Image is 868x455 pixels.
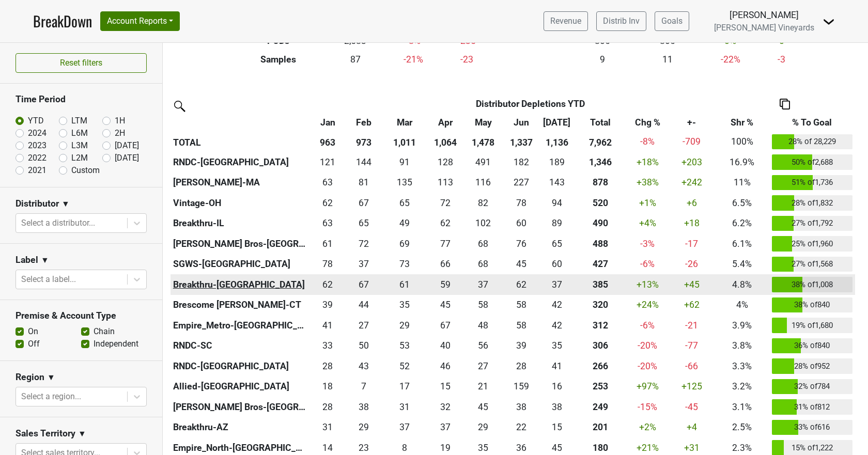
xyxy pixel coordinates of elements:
label: YTD [28,115,44,127]
div: 67 [348,196,379,210]
th: Breakthru-[GEOGRAPHIC_DATA] [171,274,310,295]
td: -23 [444,50,490,69]
td: 87 [328,50,383,69]
td: 67.75 [463,254,503,275]
div: 60 [506,216,537,230]
td: 4% [715,295,769,316]
td: 9 [570,50,635,69]
td: 69.38 [382,233,428,254]
td: +38 % [626,172,669,193]
div: 427 [577,257,624,271]
div: 65 [348,216,379,230]
td: 52.1 [382,356,428,376]
th: SGWS-[GEOGRAPHIC_DATA] [171,254,310,275]
div: 62 [312,278,343,291]
div: 35 [541,339,572,352]
td: 73.332 [382,254,428,275]
div: 135 [384,176,425,189]
th: &nbsp;: activate to sort column ascending [171,113,310,132]
div: 63 [312,176,343,189]
td: 29 [382,315,428,336]
td: 66 [427,254,463,275]
div: 56 [466,339,501,352]
th: 1,011 [382,132,428,152]
div: 44 [348,298,379,311]
td: 62.25 [427,213,463,234]
td: +18 % [626,152,669,172]
div: 78 [506,196,537,210]
a: BreakDown [33,10,92,32]
td: 63.41 [310,172,346,193]
div: 42 [541,298,572,311]
div: 306 [577,339,624,352]
td: +24 % [626,295,669,316]
label: On [28,325,38,338]
td: 44.834 [503,254,539,275]
a: Revenue [544,11,588,31]
td: 27 [346,315,381,336]
div: 102 [466,216,501,230]
label: Custom [71,164,100,177]
div: 182 [506,155,537,169]
div: 43 [348,359,379,373]
div: 62 [506,278,537,291]
td: +13 % [626,274,669,295]
div: 33 [312,339,343,352]
td: 57.583 [503,295,539,316]
div: 385 [577,278,624,291]
td: 72.39 [346,233,381,254]
td: 11 [635,50,700,69]
th: RNDC-SC [171,336,310,356]
a: Distrib Inv [596,11,646,31]
span: ▼ [47,371,55,384]
span: -8% [640,136,655,147]
div: 121 [312,155,343,169]
div: 113 [430,176,461,189]
td: 42.416 [539,295,575,316]
label: Off [28,338,40,350]
div: 50 [348,339,379,352]
div: 77 [430,237,461,250]
td: 5.4% [715,254,769,275]
td: -20 % [626,356,669,376]
label: Chain [94,325,115,338]
div: +203 [671,155,712,169]
th: 7,962 [575,132,627,152]
td: -6 % [626,254,669,275]
div: 312 [577,319,624,332]
div: 28 [312,359,343,373]
td: 127.749 [427,152,463,172]
div: +6 [671,196,712,210]
th: Jun: activate to sort column ascending [503,113,539,132]
th: 320.083 [575,295,627,316]
div: -17 [671,237,712,250]
td: 56.085 [463,336,503,356]
div: 227 [506,176,537,189]
td: 78.26 [503,193,539,213]
th: 1345.781 [575,152,627,172]
td: 37.331 [463,274,503,295]
td: 3.9% [715,315,769,336]
th: TOTAL [171,132,310,152]
div: 37 [541,278,572,291]
div: 65 [541,237,572,250]
th: 427.413 [575,254,627,275]
td: 57.667 [463,295,503,316]
img: Copy to clipboard [780,99,790,109]
div: 320 [577,298,624,311]
div: 29 [384,319,425,332]
div: 35 [384,298,425,311]
label: L6M [71,127,88,139]
td: 62.5 [310,213,346,234]
label: 2022 [28,152,47,164]
div: 61 [312,237,343,250]
td: 226.66 [503,172,539,193]
td: 76.4 [503,233,539,254]
label: Independent [94,338,138,350]
th: 265.898 [575,356,627,376]
div: 128 [430,155,461,169]
td: 34.749 [382,295,428,316]
th: Empire_Metro-[GEOGRAPHIC_DATA] [171,315,310,336]
label: 2021 [28,164,47,177]
td: 62.25 [503,274,539,295]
